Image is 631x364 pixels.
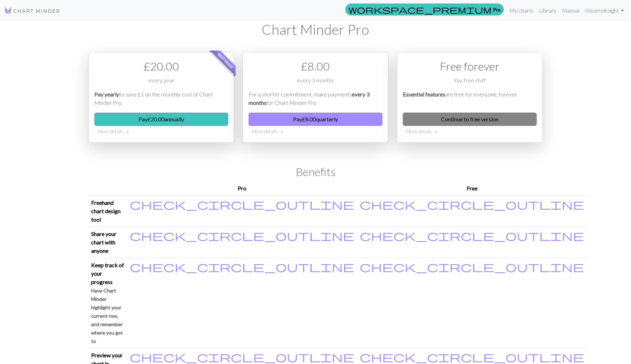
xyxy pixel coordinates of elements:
div: Free option [397,52,543,143]
i: Included [360,351,584,362]
i: Included [360,230,584,241]
small: Have Chart Minder highlight your current row, and remember where you got to [91,288,123,344]
i: Included [360,198,584,210]
em: Pay yearly [94,91,119,97]
button: Pay£20.00annually [94,113,228,126]
div: £ 8.00 [249,58,382,75]
a: Pro [345,4,504,15]
span: check_circle_outline [360,350,584,363]
a: Hisorrelknight [582,4,627,18]
a: Library [536,4,559,18]
span: check_circle_outline [130,229,354,242]
a: My charts [507,4,536,18]
img: Logo [4,7,60,15]
div: Free forever [403,58,537,75]
div: Payment option 1 [88,52,234,143]
div: £ 20.00 [94,58,228,75]
i: Included [130,261,354,272]
p: Keep track of your progress [91,261,124,286]
div: Yay, free stuff [403,76,537,90]
a: Manual [559,4,582,18]
i: Included [130,230,354,241]
i: Included [130,351,354,362]
span: chevron_right [125,129,130,136]
p: are free for everyone, forever [403,90,537,107]
span: check_circle_outline [360,229,584,242]
p: Share your chart with anyone [91,230,124,255]
button: More details [249,126,382,137]
span: workspace_premium [348,5,491,14]
div: every 3 months [249,76,382,90]
h1: Chart Minder Pro [88,21,543,38]
div: Payment option 2 [243,52,388,143]
p: Freehand chart design tool [91,198,124,224]
i: Included [130,198,354,210]
span: check_circle_outline [130,260,354,273]
em: Essential features [403,91,445,97]
th: Pro [127,181,357,196]
h2: Benefits [88,165,543,178]
button: More details [94,126,228,137]
span: Best value [211,46,240,76]
span: chevron_right [279,129,285,136]
span: check_circle_outline [130,350,354,363]
button: Pay£8.00quarterly [249,113,382,126]
th: Free [357,181,587,196]
button: More details [403,126,537,137]
p: to save £1 on the monthly cost of Chart Minder Pro [94,90,228,107]
span: chevron_right [433,129,439,136]
a: Continue to free version [403,113,537,126]
span: check_circle_outline [360,197,584,211]
p: For a shorter commitment, make payments for Chart Minder Pro [249,90,382,107]
i: Included [360,261,584,272]
span: check_circle_outline [130,197,354,211]
span: check_circle_outline [360,260,584,273]
div: every year [94,76,228,90]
